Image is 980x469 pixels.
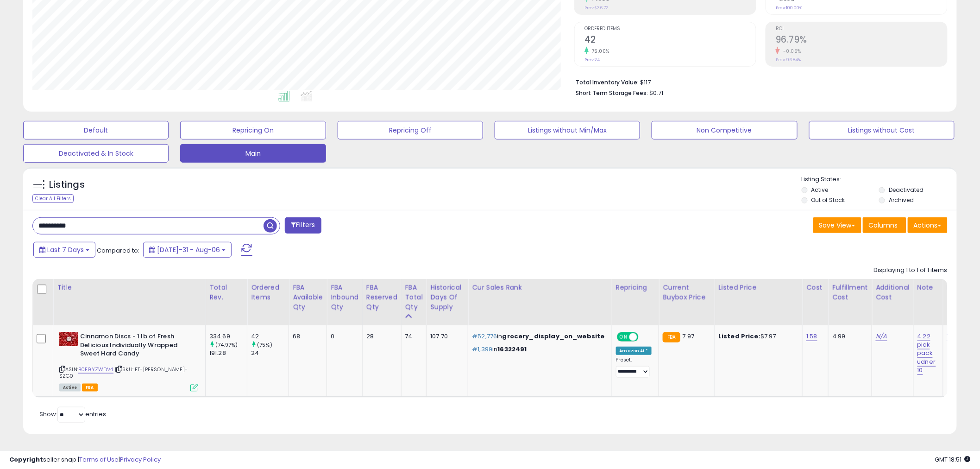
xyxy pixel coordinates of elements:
[209,283,243,302] div: Total Rev.
[776,26,947,32] span: ROI
[430,283,464,312] div: Historical Days Of Supply
[215,341,238,349] small: (74.97%)
[584,5,608,11] small: Prev: $36.72
[180,121,326,139] button: Repricing On
[366,332,394,341] div: 28
[876,283,910,302] div: Additional Cost
[832,283,868,302] div: Fulfillment Cost
[917,332,936,375] a: 4.22 pick pack udner 10
[935,455,971,464] span: 2025-08-14 18:51 GMT
[495,121,640,139] button: Listings without Min/Max
[718,332,795,341] div: $7.97
[23,121,169,139] button: Default
[811,196,845,204] label: Out of Stock
[251,283,285,302] div: Ordered Items
[331,283,358,312] div: FBA inbound Qty
[576,76,941,87] li: $117
[832,332,865,341] div: 4.99
[863,217,906,233] button: Columns
[472,283,608,292] div: Cur Sales Rank
[472,345,492,354] span: #1,399
[806,283,824,292] div: Cost
[616,347,652,355] div: Amazon AI *
[78,366,113,374] a: B0F9YZWDV4
[649,89,663,97] span: $0.71
[97,246,139,255] span: Compared to:
[663,332,680,342] small: FBA
[811,186,829,194] label: Active
[776,5,802,11] small: Prev: 100.00%
[209,349,247,357] div: 191.28
[59,384,81,392] span: All listings currently available for purchase on Amazon
[718,332,760,341] b: Listed Price:
[776,34,947,47] h2: 96.79%
[889,196,914,204] label: Archived
[802,175,957,184] p: Listing States:
[49,178,85,191] h5: Listings
[157,245,220,254] span: [DATE]-31 - Aug-06
[503,332,605,341] span: grocery_display_on_website
[616,283,655,292] div: Repricing
[618,333,629,341] span: ON
[79,455,119,464] a: Terms of Use
[589,48,609,55] small: 75.00%
[33,242,95,258] button: Last 7 Days
[637,333,652,341] span: OFF
[80,332,193,361] b: Cinnamon Discs - 1 lb of Fresh Delicious Individually Wrapped Sweet Hard Candy
[584,34,756,47] h2: 42
[209,332,247,341] div: 334.69
[32,194,74,203] div: Clear All Filters
[82,384,98,392] span: FBA
[293,283,323,312] div: FBA Available Qty
[498,345,527,354] span: 16322491
[9,455,43,464] strong: Copyright
[908,217,948,233] button: Actions
[9,456,161,464] div: seller snap | |
[576,89,648,97] b: Short Term Storage Fees:
[47,245,84,254] span: Last 7 Days
[180,144,326,163] button: Main
[776,57,801,63] small: Prev: 96.84%
[257,341,272,349] small: (75%)
[23,144,169,163] button: Deactivated & In Stock
[780,48,801,55] small: -0.05%
[430,332,461,341] div: 107.70
[806,332,817,341] a: 1.58
[718,283,798,292] div: Listed Price
[251,349,289,357] div: 24
[813,217,861,233] button: Save View
[120,455,161,464] a: Privacy Policy
[251,332,289,341] div: 42
[59,332,78,346] img: 51yJQraDK4L._SL40_.jpg
[683,332,695,341] span: 7.97
[293,332,320,341] div: 68
[472,332,497,341] span: #52,776
[405,332,420,341] div: 74
[947,332,960,341] a: 7.90
[472,332,604,341] p: in
[584,26,756,32] span: Ordered Items
[331,332,355,341] div: 0
[869,221,898,230] span: Columns
[889,186,923,194] label: Deactivated
[584,57,600,63] small: Prev: 24
[366,283,397,312] div: FBA Reserved Qty
[59,332,198,391] div: ASIN:
[809,121,955,139] button: Listings without Cost
[285,217,321,234] button: Filters
[652,121,797,139] button: Non Competitive
[143,242,232,258] button: [DATE]-31 - Aug-06
[405,283,423,312] div: FBA Total Qty
[39,410,106,418] span: Show: entries
[874,266,948,275] div: Displaying 1 to 1 of 1 items
[59,366,188,380] span: | SKU: ET-[PERSON_NAME]-SZG0
[616,357,652,378] div: Preset:
[576,78,639,86] b: Total Inventory Value:
[663,283,710,302] div: Current Buybox Price
[57,283,201,292] div: Title
[472,345,604,354] p: in
[917,283,939,292] div: Note
[876,332,887,341] a: N/A
[338,121,483,139] button: Repricing Off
